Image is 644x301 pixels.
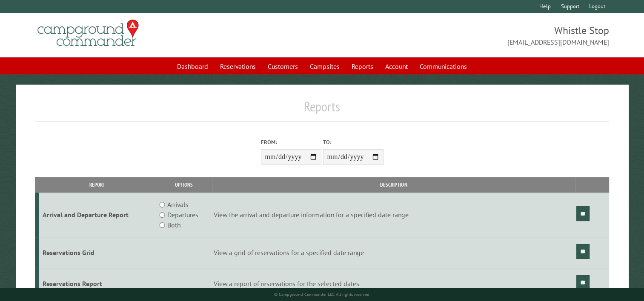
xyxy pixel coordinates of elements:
[39,268,156,299] td: Reservations Report
[212,193,575,237] td: View the arrival and departure information for a specified date range
[263,58,303,74] a: Customers
[322,23,610,47] span: Whistle Stop [EMAIL_ADDRESS][DOMAIN_NAME]
[35,98,609,122] h1: Reports
[415,58,472,74] a: Communications
[35,17,141,50] img: Campground Commander
[212,237,575,268] td: View a grid of reservations for a specified date range
[172,58,213,74] a: Dashboard
[212,177,575,192] th: Description
[39,177,156,192] th: Report
[167,210,198,220] label: Departures
[167,220,180,230] label: Both
[156,177,212,192] th: Options
[39,237,156,268] td: Reservations Grid
[167,199,189,210] label: Arrivals
[346,58,378,74] a: Reports
[274,292,370,297] small: © Campground Commander LLC. All rights reserved.
[380,58,413,74] a: Account
[39,193,156,237] td: Arrival and Departure Report
[305,58,345,74] a: Campsites
[323,138,384,146] label: To:
[215,58,261,74] a: Reservations
[261,138,321,146] label: From:
[212,268,575,299] td: View a report of reservations for the selected dates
